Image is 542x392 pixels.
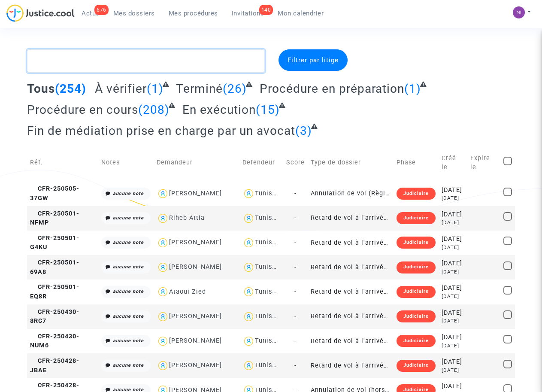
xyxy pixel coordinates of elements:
[442,259,464,268] div: [DATE]
[113,191,144,196] i: aucune note
[397,286,436,298] div: Judiciaire
[169,239,222,246] div: [PERSON_NAME]
[256,103,280,117] span: (15)
[223,82,247,96] span: (26)
[157,310,169,323] img: icon-user.svg
[169,190,222,197] div: [PERSON_NAME]
[397,360,436,372] div: Judiciaire
[169,214,205,222] div: Riheb Attia
[271,7,330,20] a: Mon calendrier
[30,185,79,202] span: CFR-250505-37GW
[397,237,436,249] div: Judiciaire
[255,313,281,320] div: Tunisair
[404,82,421,96] span: (1)
[442,244,464,251] div: [DATE]
[255,362,281,369] div: Tunisair
[157,359,169,372] img: icon-user.svg
[113,338,144,343] i: aucune note
[232,9,264,17] span: Invitations
[442,194,464,202] div: [DATE]
[308,231,394,255] td: Retard de vol à l'arrivée (Règlement CE n°261/2004)
[242,212,255,225] img: icon-user.svg
[255,263,281,270] div: Tunisair
[442,382,464,391] div: [DATE]
[308,206,394,231] td: Retard de vol à l'arrivée (Règlement CE n°261/2004)
[82,9,100,17] span: Actus
[157,286,169,298] img: icon-user.svg
[239,144,283,181] td: Defendeur
[442,219,464,226] div: [DATE]
[442,333,464,342] div: [DATE]
[442,283,464,293] div: [DATE]
[176,82,223,96] span: Terminé
[442,185,464,195] div: [DATE]
[113,264,144,270] i: aucune note
[157,188,169,200] img: icon-user.svg
[113,313,144,319] i: aucune note
[27,103,138,117] span: Procédure en cours
[467,144,500,181] td: Expire le
[294,264,297,271] span: -
[182,103,256,117] span: En exécution
[255,190,281,197] div: Tunisair
[442,234,464,244] div: [DATE]
[242,335,255,347] img: icon-user.svg
[30,210,79,227] span: CFR-250501-NFMP
[397,261,436,273] div: Judiciaire
[169,9,218,17] span: Mes procédures
[30,283,79,300] span: CFR-250501-EQ8R
[278,9,324,17] span: Mon calendrier
[242,286,255,298] img: icon-user.svg
[283,144,308,181] td: Score
[308,181,394,206] td: Annulation de vol (Règlement CE n°261/2004)
[259,5,273,15] div: 140
[98,144,154,181] td: Notes
[442,308,464,318] div: [DATE]
[157,212,169,225] img: icon-user.svg
[308,144,394,181] td: Type de dossier
[113,215,144,221] i: aucune note
[147,82,164,96] span: (1)
[138,103,170,117] span: (208)
[308,255,394,280] td: Retard de vol à l'arrivée (Règlement CE n°261/2004)
[442,367,464,374] div: [DATE]
[169,263,222,270] div: [PERSON_NAME]
[242,237,255,249] img: icon-user.svg
[294,337,297,345] span: -
[30,333,79,349] span: CFR-250430-NUM6
[397,212,436,224] div: Judiciaire
[106,7,162,20] a: Mes dossiers
[27,144,98,181] td: Réf.
[30,308,79,325] span: CFR-250430-8RC7
[113,9,155,17] span: Mes dossiers
[27,124,295,138] span: Fin de médiation prise en charge par un avocat
[255,337,281,344] div: Tunisair
[169,337,222,344] div: [PERSON_NAME]
[294,190,297,197] span: -
[169,313,222,320] div: [PERSON_NAME]
[157,237,169,249] img: icon-user.svg
[397,188,436,200] div: Judiciaire
[394,144,439,181] td: Phase
[113,240,144,245] i: aucune note
[169,288,206,295] div: Ataoui Zied
[442,357,464,367] div: [DATE]
[442,268,464,276] div: [DATE]
[242,188,255,200] img: icon-user.svg
[55,82,86,96] span: (254)
[294,239,297,246] span: -
[308,280,394,304] td: Retard de vol à l'arrivée (Règlement CE n°261/2004)
[294,214,297,222] span: -
[169,362,222,369] div: [PERSON_NAME]
[242,359,255,372] img: icon-user.svg
[157,335,169,347] img: icon-user.svg
[27,82,55,96] span: Tous
[30,357,79,374] span: CFR-250428-JBAE
[294,362,297,369] span: -
[94,5,109,15] div: 676
[225,7,271,20] a: 140Invitations
[162,7,225,20] a: Mes procédures
[442,317,464,325] div: [DATE]
[113,289,144,294] i: aucune note
[308,329,394,353] td: Retard de vol à l'arrivée (Règlement CE n°261/2004)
